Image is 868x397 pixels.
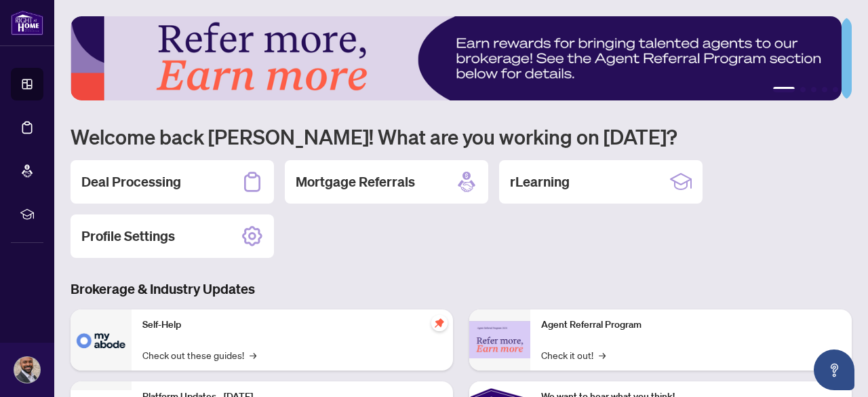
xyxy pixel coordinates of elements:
[599,347,606,362] span: →
[250,347,256,362] span: →
[71,124,852,149] h1: Welcome back [PERSON_NAME]! What are you working on [DATE]?
[14,357,40,383] img: Profile Icon
[11,10,43,35] img: logo
[773,87,795,92] button: 1
[142,318,442,333] p: Self-Help
[541,318,841,333] p: Agent Referral Program
[510,172,570,191] h2: rLearning
[142,347,256,362] a: Check out these guides!→
[71,280,852,299] h3: Brokerage & Industry Updates
[81,172,181,191] h2: Deal Processing
[814,349,854,390] button: Open asap
[431,315,448,331] span: pushpin
[822,87,827,92] button: 4
[469,321,530,358] img: Agent Referral Program
[71,16,842,100] img: Slide 0
[296,172,415,191] h2: Mortgage Referrals
[81,227,175,246] h2: Profile Settings
[800,87,806,92] button: 2
[71,309,132,371] img: Self-Help
[541,347,606,362] a: Check it out!→
[811,87,816,92] button: 3
[833,87,838,92] button: 5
